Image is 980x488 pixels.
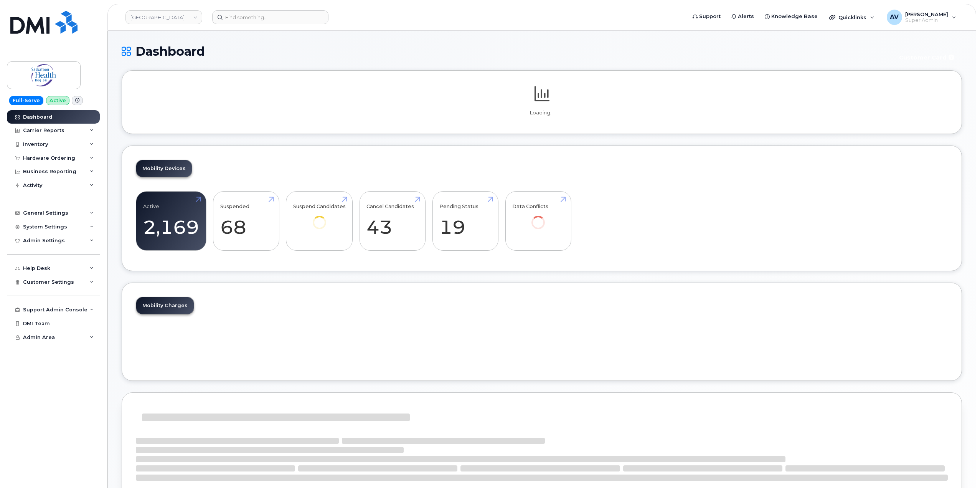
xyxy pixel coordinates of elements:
p: Loading... [136,109,948,116]
a: Data Conflicts [512,196,564,240]
a: Pending Status 19 [439,196,491,246]
a: Suspend Candidates [293,196,346,240]
a: Cancel Candidates 43 [366,196,418,246]
button: Customer Card [893,51,962,64]
a: Mobility Charges [136,297,194,314]
h1: Dashboard [122,45,889,58]
a: Mobility Devices [136,160,192,177]
a: Active 2,169 [143,196,199,246]
a: Suspended 68 [220,196,272,246]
